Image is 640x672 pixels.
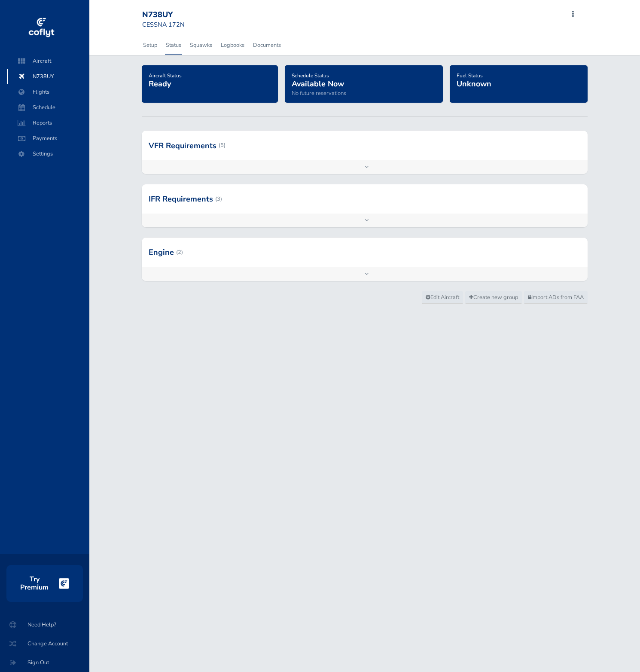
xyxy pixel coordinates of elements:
[10,617,79,632] span: Need Help?
[457,79,491,89] span: Unknown
[220,36,245,55] a: Logbooks
[59,578,69,589] img: logo-cutout-36eb63279f07f6b8d7cd6768125e8e0981899f3e13feaf510bb36f52e68e4ab9.png
[10,655,79,670] span: Sign Out
[524,291,588,304] button: Import ADs from FAA
[457,72,483,79] span: Fuel Status
[15,146,81,162] span: Settings
[465,291,522,304] a: Create new group
[142,10,204,20] div: N738UY
[165,36,182,55] a: Status
[426,293,459,301] span: Edit Aircraft
[142,36,158,55] a: Setup
[422,291,463,304] a: Edit Aircraft
[292,72,329,79] span: Schedule Status
[15,131,81,146] span: Payments
[292,89,346,97] span: No future reservations
[292,79,344,89] span: Available Now
[20,575,49,592] h3: Try Premium
[15,53,81,69] span: Aircraft
[149,72,182,79] span: Aircraft Status
[142,20,185,29] small: CESSNA 172N
[469,293,518,301] span: Create new group
[528,293,584,301] span: Import ADs from FAA
[149,79,171,89] span: Ready
[189,36,213,55] a: Squawks
[15,69,81,84] span: N738UY
[15,115,81,131] span: Reports
[15,100,81,115] span: Schedule
[15,84,81,100] span: Flights
[27,15,55,41] img: coflyt logo
[292,70,344,89] a: Schedule StatusAvailable Now
[252,36,282,55] a: Documents
[10,636,79,651] span: Change Account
